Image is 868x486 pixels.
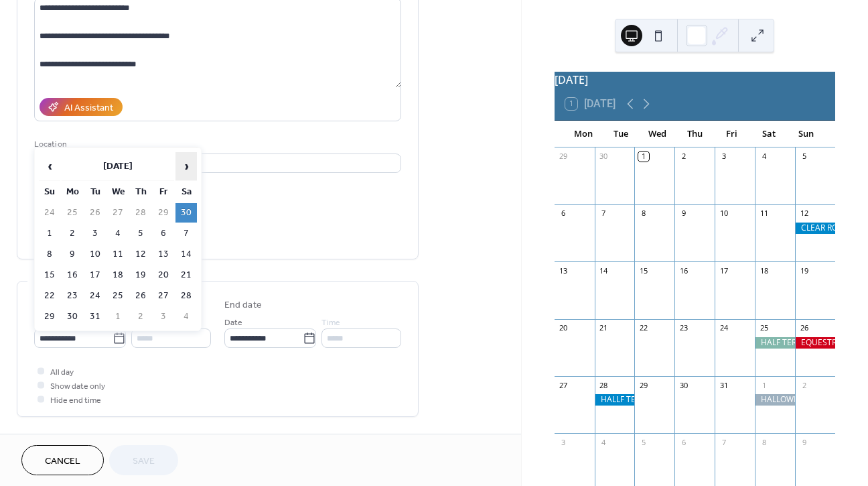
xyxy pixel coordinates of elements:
div: 1 [638,151,648,162]
th: Sa [175,182,197,202]
div: 18 [759,265,769,276]
div: 26 [799,323,809,333]
button: AI Assistant [40,98,123,116]
div: 19 [799,265,809,276]
button: Cancel [21,445,104,475]
div: 13 [559,265,569,276]
div: 23 [678,323,689,333]
td: 17 [84,265,106,285]
td: 3 [153,307,174,326]
div: 3 [719,151,729,162]
td: 19 [130,265,151,285]
td: 2 [62,224,83,243]
td: 25 [107,286,129,306]
td: 24 [84,286,106,306]
td: 24 [39,203,60,223]
div: 7 [599,208,609,219]
div: AI Assistant [64,101,113,115]
td: 27 [153,286,174,306]
div: 22 [638,323,648,333]
td: 31 [84,307,106,326]
div: Sat [750,121,787,147]
th: Tu [84,182,106,202]
td: 8 [39,245,60,264]
div: 9 [678,208,689,219]
div: 5 [799,151,809,162]
td: 30 [175,203,197,223]
th: Th [130,182,151,202]
td: 29 [39,307,60,326]
td: 1 [39,224,60,243]
div: 3 [559,437,569,447]
th: Fr [153,182,174,202]
div: 21 [599,323,609,333]
td: 16 [62,265,83,285]
div: Wed [639,121,676,147]
span: Cancel [45,454,80,469]
td: 15 [39,265,60,285]
td: 11 [107,245,129,264]
div: 4 [599,437,609,447]
td: 20 [153,265,174,285]
div: HALLOWEEN SHOWJUMPING [755,394,795,406]
div: 28 [599,380,609,390]
div: 25 [759,323,769,333]
span: ‹ [40,153,60,180]
td: 1 [107,307,129,326]
td: 25 [62,203,83,223]
td: 4 [175,307,197,326]
span: Hide end time [50,393,101,408]
div: HALLF TERM CLEAR ROUND [595,394,635,406]
td: 26 [84,203,106,223]
div: 1 [759,380,769,390]
div: 11 [759,208,769,219]
td: 3 [84,224,106,243]
div: 8 [638,208,648,219]
div: 5 [638,437,648,447]
div: HALF TERM DRESSAGE [755,337,795,349]
td: 5 [130,224,151,243]
div: 27 [559,380,569,390]
td: 14 [175,245,197,264]
span: All day [50,365,74,379]
div: 4 [759,151,769,162]
span: Recurring event [34,433,105,447]
div: Location [34,137,399,151]
div: 2 [799,380,809,390]
div: 29 [638,380,648,390]
div: 6 [678,437,689,447]
div: EQUESTRIAN CAR BOOT [795,337,835,349]
td: 6 [153,224,174,243]
div: 31 [719,380,729,390]
td: 23 [62,286,83,306]
div: 30 [599,151,609,162]
span: Time [321,316,340,330]
th: Su [39,182,60,202]
td: 26 [130,286,151,306]
th: We [107,182,129,202]
div: [DATE] [555,72,835,88]
div: Fri [713,121,750,147]
td: 7 [175,224,197,243]
div: 20 [559,323,569,333]
th: Mo [62,182,83,202]
div: 17 [719,265,729,276]
div: 15 [638,265,648,276]
div: 14 [599,265,609,276]
div: 30 [678,380,689,390]
div: Sun [788,121,824,147]
div: 7 [719,437,729,447]
th: [DATE] [62,152,174,181]
div: 16 [678,265,689,276]
td: 22 [39,286,60,306]
td: 9 [62,245,83,264]
td: 10 [84,245,106,264]
span: Show date only [50,379,105,393]
td: 27 [107,203,129,223]
td: 18 [107,265,129,285]
div: 10 [719,208,729,219]
span: Date [224,316,242,330]
td: 30 [62,307,83,326]
td: 28 [130,203,151,223]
